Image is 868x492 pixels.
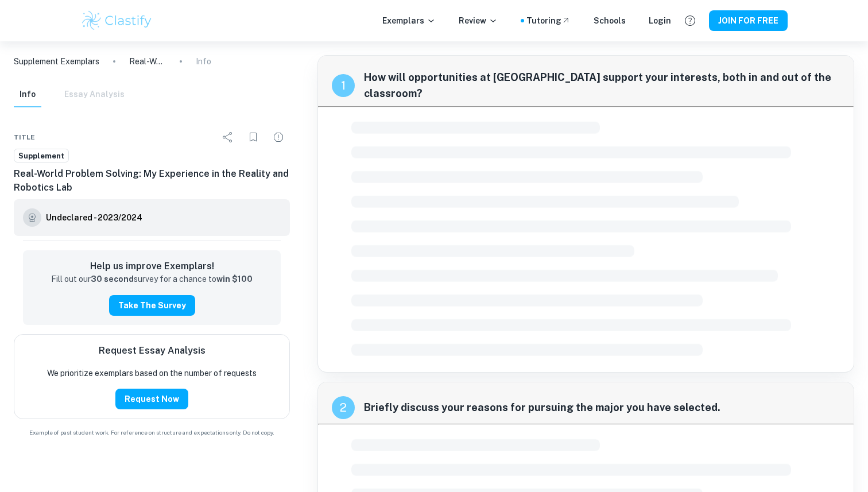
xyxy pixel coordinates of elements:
div: Bookmark [242,126,265,149]
a: Schools [594,14,626,27]
h6: Help us improve Exemplars! [32,259,272,273]
a: Login [649,14,671,27]
strong: win $100 [216,274,253,284]
a: Tutoring [526,14,571,27]
a: Supplement Exemplars [14,55,99,68]
div: recipe [332,74,355,97]
img: Clastify logo [80,9,153,32]
h6: Real-World Problem Solving: My Experience in the Reality and Robotics Lab [14,167,290,195]
button: Info [14,82,41,107]
p: Exemplars [382,14,436,27]
p: We prioritize exemplars based on the number of requests [47,367,257,379]
button: Help and Feedback [680,11,700,30]
h6: Undeclared - 2023/2024 [46,211,142,224]
span: How will opportunities at [GEOGRAPHIC_DATA] support your interests, both in and out of the classr... [364,69,840,102]
h6: Request Essay Analysis [99,344,206,358]
p: Fill out our survey for a chance to [51,273,253,286]
p: Real-World Problem Solving: My Experience in the Reality and Robotics Lab [129,55,166,68]
p: Info [196,55,211,68]
button: Take the Survey [109,295,195,316]
span: Briefly discuss your reasons for pursuing the major you have selected. [364,400,840,416]
a: Undeclared - 2023/2024 [46,208,142,227]
button: JOIN FOR FREE [709,10,788,31]
button: Request Now [115,389,188,409]
span: Title [14,132,35,142]
p: Review [459,14,498,27]
span: Supplement [14,150,68,162]
div: Share [216,126,239,149]
span: Example of past student work. For reference on structure and expectations only. Do not copy. [14,428,290,437]
div: recipe [332,396,355,419]
a: Supplement [14,149,69,163]
div: Report issue [267,126,290,149]
strong: 30 second [91,274,134,284]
